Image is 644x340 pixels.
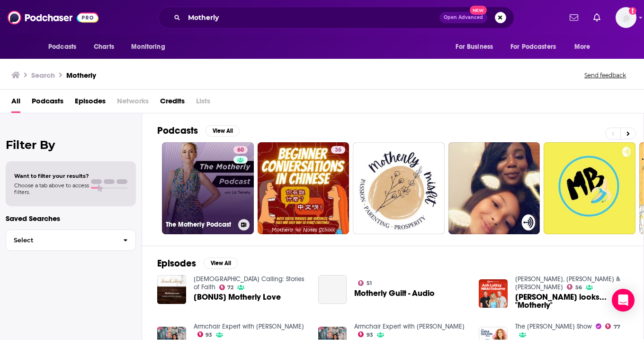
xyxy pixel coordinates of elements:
[566,9,582,26] a: Show notifications dropdown
[227,285,233,290] span: 72
[194,293,281,301] a: [BONUS] Motherly Love
[157,275,186,304] img: [BONUS] Motherly Love
[117,93,149,113] span: Networks
[88,38,120,56] a: Charts
[11,93,20,113] a: All
[219,285,234,290] a: 72
[629,7,636,15] svg: Add a profile image
[206,333,212,337] span: 93
[439,12,487,23] button: Open AdvancedNew
[449,38,505,56] button: open menu
[574,40,590,54] span: More
[335,146,341,155] span: 36
[504,38,570,56] button: open menu
[612,289,635,312] div: Open Intercom Messenger
[367,281,372,285] span: 51
[367,333,373,337] span: 93
[162,142,254,234] a: 60The Motherly Podcast
[157,257,238,269] a: EpisodesView All
[6,237,116,243] span: Select
[515,293,628,309] span: [PERSON_NAME] looks... "Motherly"
[331,146,345,154] a: 36
[358,280,372,286] a: 51
[184,10,439,25] input: Search podcasts, credits, & more...
[204,257,238,269] button: View All
[14,182,89,195] span: Choose a tab above to access filters.
[6,214,136,223] p: Saved Searches
[568,38,602,56] button: open menu
[318,275,347,304] a: Motherly Guilt - Audio
[206,125,240,137] button: View All
[14,173,89,179] span: Want to filter your results?
[194,322,304,331] a: Armchair Expert with Dax Shepard
[157,125,240,137] a: PodcastsView All
[616,7,636,28] button: Show profile menu
[616,7,636,28] img: User Profile
[157,257,196,269] h2: Episodes
[358,331,373,337] a: 93
[567,284,582,290] a: 56
[258,142,349,234] a: 36
[614,325,620,329] span: 77
[158,7,514,28] div: Search podcasts, credits, & more...
[166,221,234,229] h3: The Motherly Podcast
[575,285,582,290] span: 56
[131,40,165,54] span: Monitoring
[6,230,136,251] button: Select
[31,71,55,80] h3: Search
[75,93,106,113] a: Episodes
[32,93,63,113] a: Podcasts
[66,71,96,80] h3: Motherly
[157,125,198,137] h2: Podcasts
[237,146,244,155] span: 60
[160,93,185,113] a: Credits
[233,146,248,154] a: 60
[605,323,620,329] a: 77
[590,9,604,26] a: Show notifications dropdown
[616,7,636,28] span: Logged in as sophiak
[354,289,435,297] a: Motherly Guilt - Audio
[456,40,493,54] span: For Business
[94,40,114,54] span: Charts
[194,275,304,291] a: Jesus Calling: Stories of Faith
[196,93,210,113] span: Lists
[510,40,556,54] span: For Podcasters
[354,322,465,331] a: Armchair Expert with Dax Shepard
[479,279,508,308] img: Susie looks... "Motherly"
[581,71,629,79] button: Send feedback
[197,331,213,337] a: 93
[125,38,177,56] button: open menu
[444,15,483,20] span: Open Advanced
[42,38,89,56] button: open menu
[515,322,592,331] a: The Kara Goldin Show
[8,9,98,27] img: Podchaser - Follow, Share and Rate Podcasts
[515,293,628,309] a: Susie looks... "Motherly"
[6,138,136,152] h2: Filter By
[48,40,76,54] span: Podcasts
[515,275,620,291] a: Ash, Luttsy & Nikki Osborne
[470,6,487,15] span: New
